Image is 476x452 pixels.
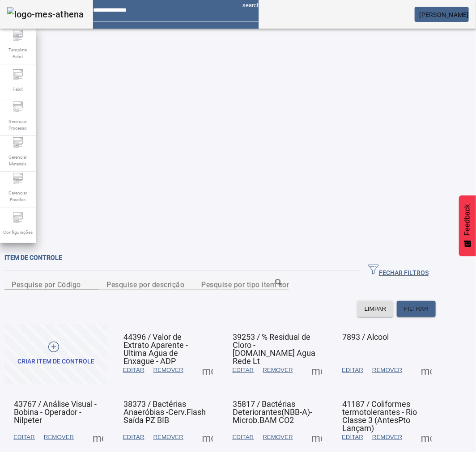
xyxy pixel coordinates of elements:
span: Template Fabril [4,44,31,63]
span: 41187 / Coliformes termotolerantes - Rio Classe 3 (AntesPto Lançam) [342,399,417,433]
mat-label: Pesquise por Código [12,280,81,289]
span: 7893 / Alcool [342,332,389,342]
button: Feedback - Mostrar pesquisa [459,195,476,256]
span: FECHAR FILTROS [368,264,429,278]
span: REMOVER [372,366,402,375]
span: Gerenciar Processo [4,115,31,134]
button: Mais [200,429,216,445]
button: FILTRAR [397,301,436,317]
span: REMOVER [153,366,183,375]
button: REMOVER [368,429,407,445]
button: Criar item de controle [4,324,107,384]
button: Mais [418,362,434,378]
button: REMOVER [368,362,407,378]
span: REMOVER [263,366,293,375]
span: EDITAR [123,366,144,375]
span: EDITAR [13,433,35,442]
input: Number [201,279,282,290]
mat-label: Pesquise por descrição [106,280,184,289]
span: 43767 / Análise Visual - Bobina - Operador - Nilpeter [14,399,97,425]
span: LIMPAR [365,304,387,313]
span: 44396 / Valor de Extrato Aparente - Ultima Agua de Enxague - ADP [123,332,188,366]
button: REMOVER [39,429,78,445]
span: Configurações [0,226,35,238]
span: EDITAR [342,366,363,375]
button: REMOVER [149,429,188,445]
span: Gerenciar Paradas [4,187,31,206]
button: LIMPAR [357,301,394,317]
button: EDITAR [228,362,259,378]
button: EDITAR [337,429,368,445]
button: REMOVER [258,362,297,378]
button: EDITAR [337,362,368,378]
span: REMOVER [263,433,293,442]
button: Mais [309,362,325,378]
span: 35817 / Bactérias Deteriorantes(NBB-A)-Microb.BAM CO2 [233,399,313,425]
button: EDITAR [9,429,39,445]
span: EDITAR [233,433,254,442]
img: logo-mes-athena [7,7,84,21]
span: REMOVER [372,433,402,442]
span: EDITAR [123,433,144,442]
span: [PERSON_NAME] [420,11,469,18]
span: Item de controle [4,254,62,261]
button: Mais [418,429,434,445]
button: Mais [200,362,216,378]
button: EDITAR [228,429,259,445]
span: EDITAR [233,366,254,375]
span: REMOVER [153,433,183,442]
span: EDITAR [342,433,363,442]
button: FECHAR FILTROS [361,263,436,279]
button: Mais [309,429,325,445]
span: REMOVER [44,433,74,442]
span: Fabril [10,83,26,95]
span: Gerenciar Materiais [4,151,31,170]
button: EDITAR [119,362,149,378]
div: Criar item de controle [17,357,94,366]
button: EDITAR [119,429,149,445]
mat-label: Pesquise por tipo item controle [201,280,306,289]
button: Mais [90,429,106,445]
span: FILTRAR [404,304,429,313]
span: Feedback [463,204,472,236]
span: 38373 / Bactérias Anaeróbias -Cerv.Flash Saída PZ BIB [123,399,206,425]
button: REMOVER [258,429,297,445]
span: 39253 / % Residual de Cloro - [DOMAIN_NAME] Agua Rede Lt [233,332,316,366]
button: REMOVER [149,362,188,378]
